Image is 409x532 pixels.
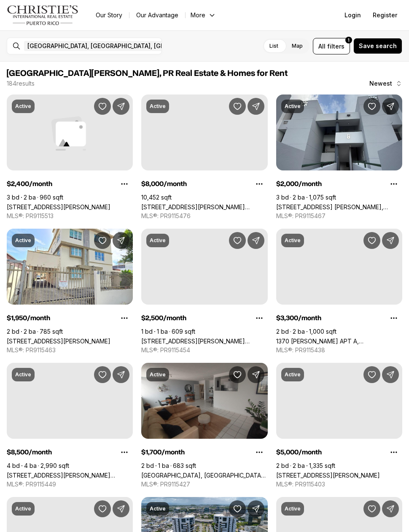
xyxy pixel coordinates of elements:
button: Share Property [382,232,399,249]
button: More [186,9,221,21]
button: Save Property: 176 AVE. VICTOR M LABIOSA [363,98,380,115]
button: Property options [385,444,402,461]
img: logo [7,5,79,25]
button: Allfilters1 [313,38,350,54]
p: Active [15,237,31,244]
label: List [263,38,285,54]
button: Save Property: Doncella PLAZA #2 [94,232,111,249]
a: 176 AVE. VICTOR M LABIOSA, SAN JUAN PR, 00926 [276,203,402,211]
button: Property options [251,176,268,192]
p: Active [15,505,31,512]
button: Share Property [113,500,129,517]
button: Share Property [382,366,399,383]
span: filters [327,42,344,51]
span: [GEOGRAPHIC_DATA][PERSON_NAME], PR Real Estate & Homes for Rent [7,69,288,78]
p: Active [150,505,166,512]
span: 1 [348,37,350,43]
p: 184 results [7,80,35,87]
p: Active [150,371,166,378]
button: Save Property: 103 AVE DE DIEGO #2004-S [363,366,380,383]
a: 103 AVE DE DIEGO #2004-S, SAN JUAN PR, 00911 [276,472,380,479]
button: Property options [116,176,133,192]
button: Save Property: 1221 LUCHETTI #1 [94,366,111,383]
a: 2328 CALLE BLANCA REXACH, SAN JUAN PR, 00915 [141,203,267,211]
p: Active [285,103,301,110]
button: Share Property [248,366,264,383]
p: Active [15,103,31,110]
a: 1305 MAGDALENA AVE #2B, SAN JUAN PR, 00907 [141,338,267,345]
button: Save Property: 1370 WILSON APT A [363,232,380,249]
button: Save Property: 1305 MAGDALENA AVE #2B [229,232,246,249]
button: Newest [364,75,407,92]
span: Login [344,12,361,19]
a: Doncella PLAZA #2, SAN JUAN PR, 00901 [7,338,110,345]
a: Our Advantage [129,9,185,21]
p: Active [15,371,31,378]
button: Share Property [382,98,399,115]
a: New Center Plaza HATO REY, SAN JUAN PR, 00918 [141,472,267,479]
p: Active [150,237,166,244]
button: Share Property [248,232,264,249]
button: Save Property: New Center Plaza HATO REY [229,366,246,383]
button: Share Property [113,98,129,115]
label: Map [285,38,309,54]
button: Save search [353,38,402,54]
button: Property options [251,310,268,327]
button: Save Property: 124 AVENIDA CONDADO [94,98,111,115]
span: [GEOGRAPHIC_DATA], [GEOGRAPHIC_DATA], [GEOGRAPHIC_DATA] [27,43,214,49]
button: Share Property [113,232,129,249]
span: Save search [359,43,397,49]
span: All [318,42,326,51]
p: Active [285,237,301,244]
button: Property options [251,444,268,461]
button: Property options [385,310,402,327]
a: 1221 LUCHETTI #1, SAN JUAN PR, 00907 [7,472,133,479]
span: Newest [369,80,392,87]
a: Our Story [89,9,129,21]
button: Save Property: 1 TAFT ST #3-B [94,500,111,517]
button: Share Property [248,500,264,517]
p: Active [285,371,301,378]
a: 1370 WILSON APT A, SAN JUAN PR, 00907 [276,338,402,345]
button: Property options [116,310,133,327]
span: Register [373,12,397,19]
button: Property options [385,176,402,192]
p: Active [150,103,166,110]
button: Property options [116,444,133,461]
button: Share Property [248,98,264,115]
button: Login [339,7,366,24]
button: Register [368,7,402,24]
a: 124 AVENIDA CONDADO, SAN JUAN PR, 00907 [7,203,110,211]
button: Save Property: 120 CHARDON AVE #801N [229,500,246,517]
button: Share Property [113,366,129,383]
button: Save Property: 2328 CALLE BLANCA REXACH [229,98,246,115]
